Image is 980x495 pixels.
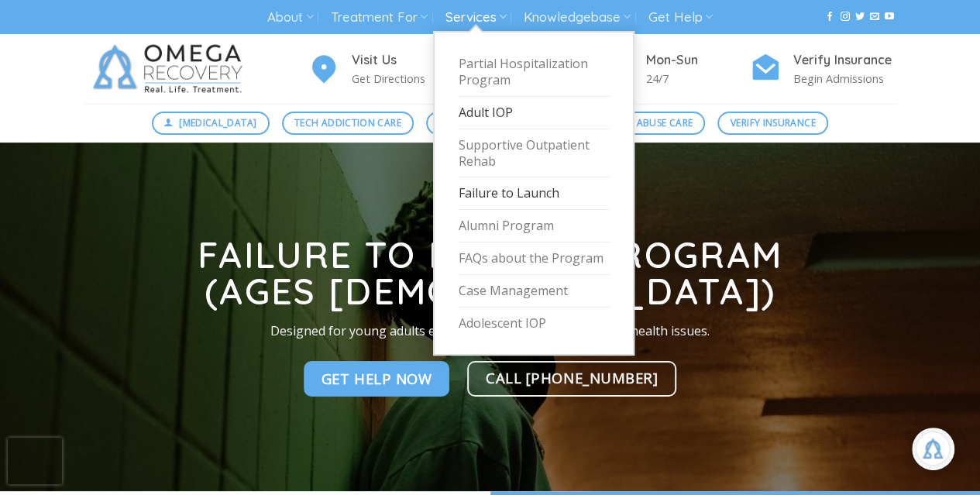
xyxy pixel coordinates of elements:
a: Send us an email [870,12,879,22]
a: About [267,3,313,32]
p: 24/7 [646,70,750,88]
p: Begin Admissions [793,70,897,88]
iframe: reCAPTCHA [8,438,62,484]
a: Partial Hospitalization Program [458,48,610,97]
p: Designed for young adults experiencing addiction and mental health issues. [156,321,825,342]
a: Substance Abuse Care [566,112,705,135]
span: [MEDICAL_DATA] [179,115,256,130]
a: Call [PHONE_NUMBER] [467,361,677,397]
span: Tech Addiction Care [294,115,401,130]
a: Get Help [648,3,713,32]
strong: Failure to Launch Program (Ages [DEMOGRAPHIC_DATA]) [198,232,782,313]
a: Adult IOP [458,97,610,129]
span: Get Help NOw [322,367,432,390]
a: Knowledgebase [524,3,631,32]
p: Get Directions [352,70,456,88]
h4: Verify Insurance [793,50,897,70]
a: Supportive Outpatient Rehab [458,129,610,178]
a: Verify Insurance Begin Admissions [750,50,897,88]
a: Case Management [458,275,610,308]
a: Get Help NOw [304,361,450,397]
a: FAQs about the Program [458,242,610,275]
a: Follow on YouTube [885,12,894,22]
span: Substance Abuse Care [579,115,693,130]
a: Tech Addiction Care [282,112,414,135]
a: Alumni Program [458,210,610,242]
a: Visit Us Get Directions [308,50,456,88]
h4: Visit Us [352,50,456,70]
a: Follow on Instagram [840,12,849,22]
span: Call [PHONE_NUMBER] [486,366,658,389]
h4: Mon-Sun [646,50,750,70]
a: [MEDICAL_DATA] [152,112,270,135]
a: Failure to Launch [458,177,610,210]
span: Verify Insurance [731,115,816,130]
a: Adolescent IOP [458,308,610,339]
a: Mental Health Care [426,112,554,135]
a: Services [445,3,506,32]
img: Omega Recovery [84,34,258,104]
a: Treatment For [331,3,428,32]
a: Follow on Facebook [825,12,834,22]
a: Follow on Twitter [855,12,865,22]
a: Verify Insurance [717,112,828,135]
